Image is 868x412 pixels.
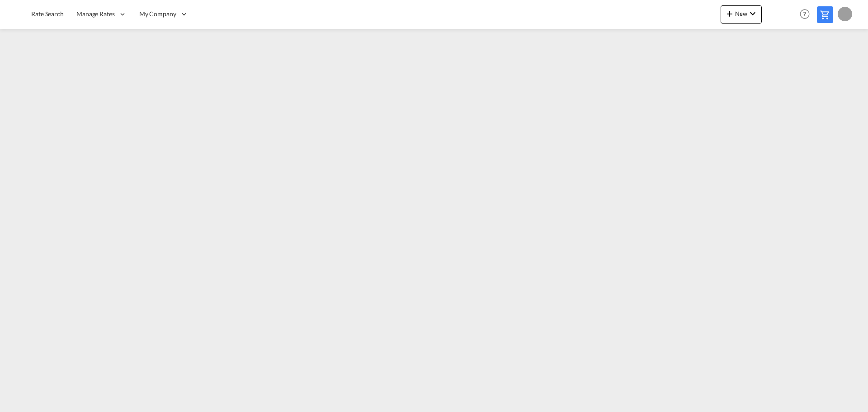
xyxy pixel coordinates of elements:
button: icon-plus 400-fgNewicon-chevron-down [721,5,762,24]
div: Help [797,6,817,23]
span: New [724,10,758,17]
span: Rate Search [31,10,64,18]
span: Help [797,6,812,22]
md-icon: icon-plus 400-fg [724,8,735,19]
md-icon: icon-chevron-down [747,8,758,19]
span: Manage Rates [76,9,115,19]
span: My Company [139,9,176,19]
